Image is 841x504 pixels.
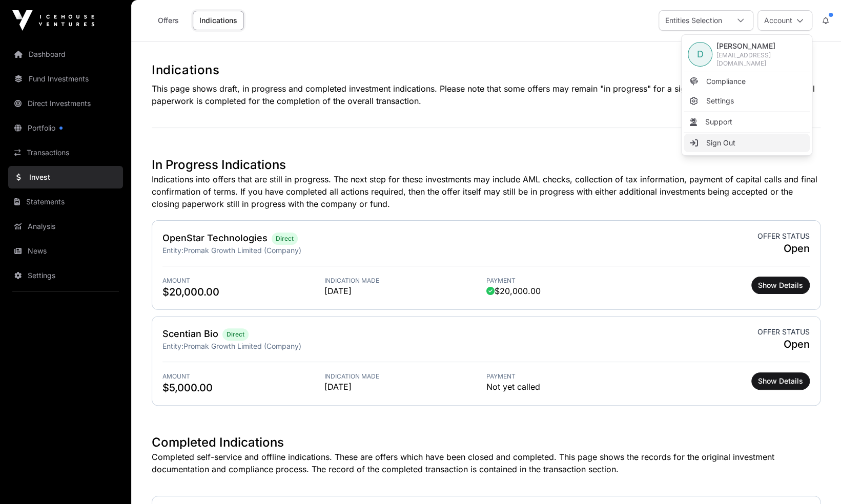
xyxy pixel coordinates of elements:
[227,330,244,339] span: Direct
[486,372,648,381] span: Payment
[486,381,540,393] span: Not yet called
[152,434,821,451] h1: Completed Indications
[324,372,486,381] span: Indication Made
[162,342,183,350] span: Entity:
[751,277,810,294] button: Show Details
[706,138,735,148] span: Sign Out
[659,11,728,30] div: Entities Selection
[8,191,123,213] a: Statements
[8,43,123,66] a: Dashboard
[757,10,812,31] button: Account
[324,277,486,285] span: Indication Made
[8,215,123,238] a: Analysis
[152,451,821,475] p: Completed self-service and offline indications. These are offers which have been closed and compl...
[162,381,324,395] span: $5,000.00
[758,376,803,386] span: Show Details
[324,381,486,393] span: [DATE]
[716,51,806,68] span: [EMAIL_ADDRESS][DOMAIN_NAME]
[152,173,821,210] p: Indications into offers that are still in progress. The next step for these investments may inclu...
[757,241,810,256] span: Open
[758,280,803,290] span: Show Details
[790,455,841,504] iframe: Chat Widget
[162,277,324,285] span: Amount
[8,92,123,115] a: Direct Investments
[706,96,734,106] span: Settings
[486,285,541,297] span: $20,000.00
[684,113,810,131] li: Support
[162,246,183,255] span: Entity:
[183,342,301,350] span: Promak Growth Limited (Company)
[705,117,732,127] span: Support
[8,264,123,287] a: Settings
[152,157,821,173] h1: In Progress Indications
[193,11,244,30] a: Indications
[152,62,821,78] h1: Indications
[757,337,810,351] span: Open
[486,277,648,285] span: Payment
[183,246,301,255] span: Promak Growth Limited (Company)
[8,166,123,188] a: Invest
[162,328,218,339] a: Scentian Bio
[684,72,810,91] a: Compliance
[696,47,703,61] span: D
[8,117,123,139] a: Portfolio
[684,92,810,110] a: Settings
[162,285,324,299] span: $20,000.00
[716,41,806,51] span: [PERSON_NAME]
[148,11,189,30] a: Offers
[706,76,746,87] span: Compliance
[684,134,810,152] li: Sign Out
[757,231,810,241] span: Offer status
[152,82,821,107] p: This page shows draft, in progress and completed investment indications. Please note that some of...
[162,233,268,243] a: OpenStar Technologies
[757,327,810,337] span: Offer status
[162,372,324,381] span: Amount
[8,240,123,262] a: News
[324,285,486,297] span: [DATE]
[8,141,123,164] a: Transactions
[751,372,810,390] button: Show Details
[12,10,94,31] img: Icehouse Ventures Logo
[276,235,294,243] span: Direct
[8,68,123,90] a: Fund Investments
